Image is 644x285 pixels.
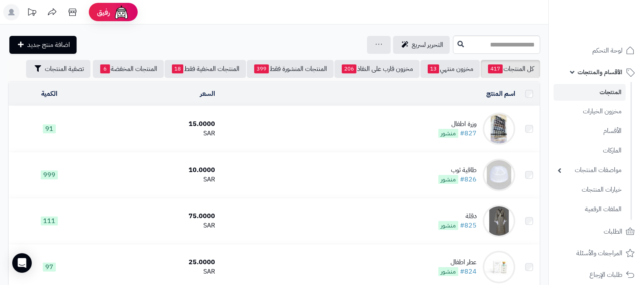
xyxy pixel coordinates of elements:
a: الطلبات [554,222,639,241]
a: المنتجات [554,84,626,101]
span: 111 [41,217,58,225]
div: 75.0000 [94,212,215,221]
a: تحديثات المنصة [22,4,42,22]
span: 206 [342,64,356,73]
img: ai-face.png [113,4,130,20]
a: اسم المنتج [486,89,515,99]
a: المنتجات المخفية فقط18 [165,60,246,78]
div: Open Intercom Messenger [12,253,32,273]
a: الماركات [554,142,626,159]
span: تصفية المنتجات [45,64,84,74]
span: 97 [43,263,56,272]
div: وزرة اطفال [438,119,477,129]
div: 15.0000 [94,119,215,129]
div: عطر اطفال [438,258,477,267]
img: logo-2.png [589,19,636,36]
span: اضافة منتج جديد [27,40,70,50]
a: لوحة التحكم [554,41,639,60]
div: طاقية ثوب [438,166,477,175]
img: دقلة [483,205,515,237]
a: المنتجات المنشورة فقط399 [247,60,334,78]
div: 25.0000 [94,258,215,267]
a: السعر [200,89,215,99]
span: الأقسام والمنتجات [578,66,622,78]
div: SAR [94,129,215,138]
span: 999 [41,170,58,179]
span: 399 [254,64,269,73]
button: تصفية المنتجات [26,60,90,78]
a: الأقسام [554,122,626,140]
span: منشور [438,221,458,230]
span: طلبات الإرجاع [589,269,622,281]
span: 18 [172,64,183,73]
a: كل المنتجات417 [481,60,540,78]
a: اضافة منتج جديد [9,36,77,54]
img: طاقية ثوب [483,159,515,191]
div: SAR [94,175,215,184]
a: طلبات الإرجاع [554,265,639,285]
span: لوحة التحكم [592,45,622,56]
div: SAR [94,267,215,276]
span: 6 [100,64,110,73]
a: مخزون منتهي13 [420,60,480,78]
a: الكمية [41,89,57,99]
img: عطر اطفال [483,251,515,283]
span: الطلبات [604,226,622,237]
a: المراجعات والأسئلة [554,243,639,263]
a: المنتجات المخفضة6 [93,60,164,78]
a: #826 [460,175,477,184]
a: #824 [460,267,477,276]
span: المراجعات والأسئلة [576,247,622,259]
a: #827 [460,128,477,138]
a: #825 [460,221,477,230]
a: مواصفات المنتجات [554,161,626,179]
span: منشور [438,175,458,184]
a: مخزون الخيارات [554,103,626,120]
span: 417 [488,64,503,73]
span: رفيق [97,7,110,17]
span: 13 [428,64,439,73]
div: 10.0000 [94,166,215,175]
span: منشور [438,129,458,138]
span: التحرير لسريع [412,40,443,50]
a: خيارات المنتجات [554,181,626,199]
a: الملفات الرقمية [554,201,626,218]
div: SAR [94,221,215,230]
span: منشور [438,267,458,276]
div: دقلة [438,212,477,221]
span: 91 [43,124,56,133]
a: التحرير لسريع [393,36,450,54]
a: مخزون قارب على النفاذ206 [334,60,420,78]
img: وزرة اطفال [483,113,515,145]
